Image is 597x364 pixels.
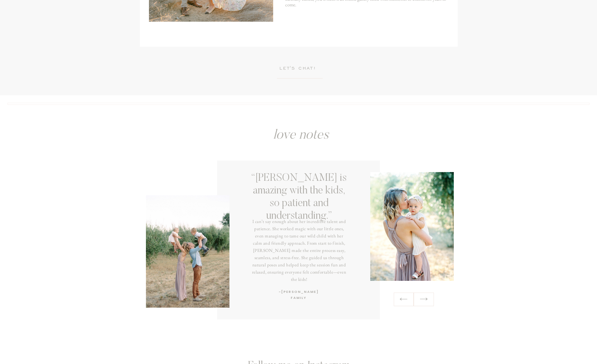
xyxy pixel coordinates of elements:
i: love notes [273,129,329,142]
a: LET'S CHAT! [267,65,329,73]
h1: “[PERSON_NAME] is amazing with the kids, so patient and understanding.” [248,172,350,209]
p: I can’t say enough about her incredible talent and patience. She worked magic with our little one... [252,218,346,285]
h3: -[PERSON_NAME] Family [270,289,327,295]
